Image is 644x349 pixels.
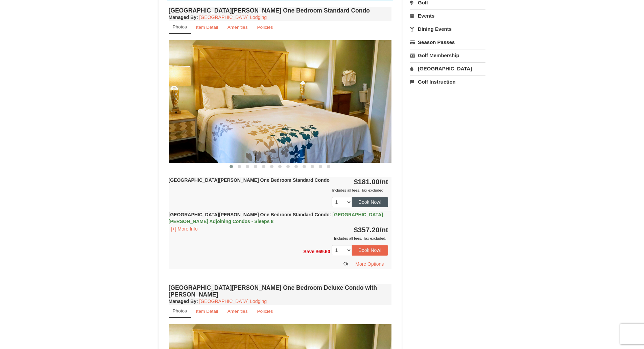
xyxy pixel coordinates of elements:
[196,309,218,314] small: Item Detail
[253,21,277,34] a: Policies
[257,25,273,30] small: Policies
[253,305,277,318] a: Policies
[169,15,196,20] span: Managed By
[173,308,187,313] small: Photos
[169,212,383,224] strong: [GEOGRAPHIC_DATA][PERSON_NAME] One Bedroom Standard Condo
[316,249,330,254] span: $69.60
[223,21,252,34] a: Amenities
[380,178,388,186] span: /nt
[354,178,388,186] strong: $181.00
[199,299,267,304] a: [GEOGRAPHIC_DATA] Lodging
[354,226,380,234] span: $357.20
[303,249,314,254] span: Save
[351,259,388,269] button: More Options
[169,225,200,233] button: [+] More Info
[169,21,191,34] a: Photos
[352,245,388,255] button: Book Now!
[343,261,350,266] span: Or,
[410,62,485,75] a: [GEOGRAPHIC_DATA]
[199,15,267,20] a: [GEOGRAPHIC_DATA] Lodging
[410,75,485,88] a: Golf Instruction
[169,187,388,194] div: Includes all fees. Tax excluded.
[410,23,485,35] a: Dining Events
[169,235,388,242] div: Includes all fees. Tax excluded.
[228,309,248,314] small: Amenities
[352,197,388,207] button: Book Now!
[169,305,191,318] a: Photos
[196,25,218,30] small: Item Detail
[330,212,331,217] span: :
[169,299,198,304] strong: :
[192,305,222,318] a: Item Detail
[169,284,392,298] h4: [GEOGRAPHIC_DATA][PERSON_NAME] One Bedroom Deluxe Condo with [PERSON_NAME]
[380,226,388,234] span: /nt
[228,25,248,30] small: Amenities
[169,15,198,20] strong: :
[410,36,485,48] a: Season Passes
[192,21,222,34] a: Item Detail
[169,299,196,304] span: Managed By
[169,177,330,183] strong: [GEOGRAPHIC_DATA][PERSON_NAME] One Bedroom Standard Condo
[410,9,485,22] a: Events
[410,49,485,62] a: Golf Membership
[169,7,392,14] h4: [GEOGRAPHIC_DATA][PERSON_NAME] One Bedroom Standard Condo
[223,305,252,318] a: Amenities
[173,24,187,29] small: Photos
[169,40,392,162] img: 18876286-121-55434444.jpg
[257,309,273,314] small: Policies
